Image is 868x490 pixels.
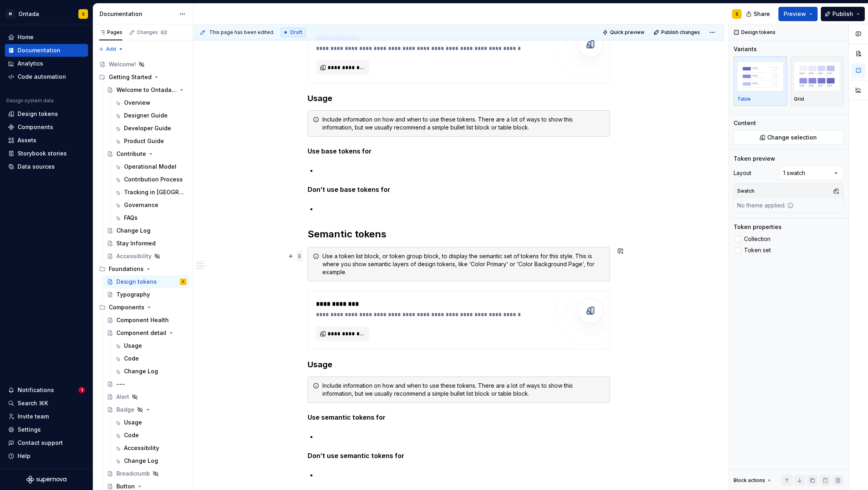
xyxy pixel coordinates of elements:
[124,112,168,120] div: Designer Guide
[767,133,817,141] span: Change selection
[111,365,190,378] a: Change Log
[737,96,751,102] p: Table
[734,198,797,213] div: No theme applied.
[18,426,41,434] div: Settings
[116,227,150,235] div: Change Log
[116,470,150,478] div: Breadcrumb
[116,329,166,337] div: Component detail
[18,412,49,420] div: Invite team
[109,73,152,81] div: Getting Started
[111,186,190,199] a: Tracking in [GEOGRAPHIC_DATA]
[308,185,390,193] strong: Don’t use base tokens for
[116,393,129,401] div: Alert
[104,288,190,301] a: Typography
[209,29,274,36] span: This page has been edited.
[124,431,139,439] div: Code
[5,134,88,147] a: Assets
[104,467,190,480] a: Breadcrumb
[734,223,782,231] div: Token properties
[96,58,190,71] a: Welcome!
[5,410,88,423] a: Invite team
[784,10,806,18] span: Preview
[124,124,171,132] div: Developer Guide
[734,45,757,53] div: Variants
[322,252,605,276] div: Use a token list block, or token group block, to display the semantic set of tokens for this styl...
[308,359,610,370] h3: Usage
[111,416,190,429] a: Usage
[734,119,756,127] div: Content
[6,9,15,19] div: M
[18,452,30,460] div: Help
[308,413,386,421] strong: Use semantic tokens for
[104,403,190,416] a: Badge
[5,436,88,449] button: Contact support
[5,397,88,410] button: Search ⌘K
[308,452,404,460] strong: Don’t use semantic tokens for
[124,418,142,426] div: Usage
[832,10,853,18] span: Publish
[111,122,190,135] a: Developer Guide
[96,301,190,314] div: Components
[116,150,146,158] div: Contribute
[18,110,58,118] div: Design tokens
[99,29,122,36] div: Pages
[124,214,138,222] div: FAQs
[96,44,126,55] button: Add
[790,56,844,106] button: placeholderGrid
[124,99,150,107] div: Overview
[124,367,158,375] div: Change Log
[116,406,134,414] div: Badge
[18,136,36,144] div: Assets
[124,457,158,465] div: Change Log
[744,247,771,253] span: Token set
[734,475,772,486] div: Block actions
[18,163,55,171] div: Data sources
[651,27,704,38] button: Publish changes
[6,98,54,104] div: Design system data
[124,188,185,196] div: Tracking in [GEOGRAPHIC_DATA]
[737,62,784,91] img: placeholder
[111,135,190,147] a: Product Guide
[5,147,88,160] a: Storybook stories
[5,57,88,70] a: Analytics
[124,137,164,145] div: Product Guide
[18,46,60,54] div: Documentation
[794,96,804,102] p: Grid
[5,31,88,44] a: Home
[78,387,85,393] span: 1
[18,123,53,131] div: Components
[742,7,775,21] button: Share
[116,239,156,247] div: Stay Informed
[111,454,190,467] a: Change Log
[5,121,88,133] a: Components
[111,173,190,186] a: Contribution Process
[111,339,190,352] a: Usage
[308,93,610,104] h3: Usage
[322,116,605,131] div: Include information on how and when to use these tokens. There are a lot of ways to show this inf...
[734,169,751,177] div: Layout
[104,250,190,263] a: Accessibility
[111,429,190,442] a: Code
[111,352,190,365] a: Code
[5,423,88,436] a: Settings
[104,378,190,390] a: ---
[104,147,190,160] a: Contribute
[734,477,765,484] div: Block actions
[18,386,54,394] div: Notifications
[124,163,176,171] div: Operational Model
[160,29,168,36] span: 62
[96,71,190,84] div: Getting Started
[18,10,39,18] div: Ontada
[111,96,190,109] a: Overview
[744,236,770,242] span: Collection
[106,46,116,52] span: Add
[734,155,775,163] div: Token preview
[821,7,865,21] button: Publish
[734,130,844,145] button: Change selection
[26,476,66,484] a: Supernova Logo
[104,275,190,288] a: Design tokensS
[124,201,158,209] div: Governance
[600,27,648,38] button: Quick preview
[778,7,818,21] button: Preview
[5,44,88,57] a: Documentation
